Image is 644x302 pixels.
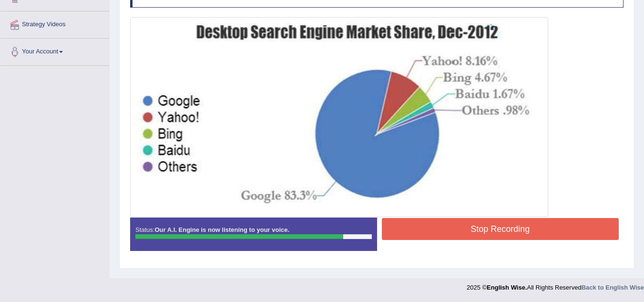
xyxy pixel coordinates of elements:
div: Status: [130,218,377,251]
a: Your Account [0,39,109,62]
strong: English Wise. [487,284,527,291]
strong: Our A.I. Engine is now listening to your voice. [154,226,289,233]
button: Stop Recording [382,218,619,240]
a: Back to English Wise [582,284,644,291]
a: Strategy Videos [0,11,109,35]
div: 2025 © All Rights Reserved [467,278,644,292]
